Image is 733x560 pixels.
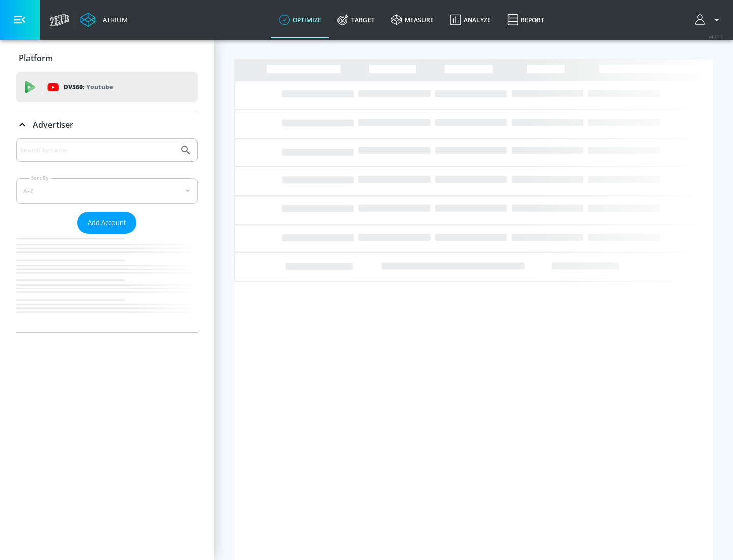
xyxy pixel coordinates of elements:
[709,34,723,39] span: v 4.22.2
[499,2,552,38] a: Report
[19,52,53,64] p: Platform
[88,217,126,229] span: Add Account
[16,234,198,332] nav: list of Advertiser
[86,81,113,92] p: Youtube
[29,175,51,181] label: Sort By
[33,119,73,130] p: Advertiser
[20,144,175,157] input: Search by name
[383,2,442,38] a: measure
[64,81,113,93] p: DV360:
[16,72,198,102] div: DV360: Youtube
[271,2,329,38] a: optimize
[77,212,136,234] button: Add Account
[99,15,128,24] div: Atrium
[329,2,383,38] a: Target
[80,12,128,27] a: Atrium
[16,44,198,72] div: Platform
[16,110,198,139] div: Advertiser
[16,178,198,204] div: A-Z
[16,138,198,332] div: Advertiser
[442,2,499,38] a: Analyze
